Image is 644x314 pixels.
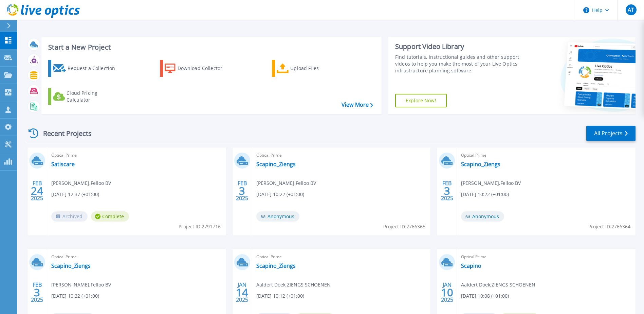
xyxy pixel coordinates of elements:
[51,161,75,168] a: Satiscare
[239,188,245,194] span: 3
[67,90,121,103] div: Cloud Pricing Calculator
[256,191,304,198] span: [DATE] 10:22 (+01:00)
[290,62,345,75] div: Upload Files
[342,102,373,108] a: View More
[48,60,124,77] a: Request a Collection
[178,62,232,75] div: Download Collector
[461,253,631,261] span: Optical Prime
[236,290,248,295] span: 14
[461,179,521,187] span: [PERSON_NAME] , Felloo BV
[31,178,43,203] div: FEB 2025
[461,152,631,159] span: Optical Prime
[31,280,43,305] div: FEB 2025
[51,253,222,261] span: Optical Prime
[588,223,630,230] span: Project ID: 2766364
[256,152,427,159] span: Optical Prime
[461,211,504,222] span: Anonymous
[91,211,129,222] span: Complete
[26,125,101,142] div: Recent Projects
[461,191,509,198] span: [DATE] 10:22 (+01:00)
[160,60,236,77] a: Download Collector
[628,7,634,13] span: AT
[395,42,521,51] div: Support Video Library
[68,62,122,75] div: Request a Collection
[48,43,373,51] h3: Start a New Project
[461,262,481,269] a: Scapino
[51,262,91,269] a: Scapino_Ziengs
[461,281,535,289] span: Aaldert Doek , ZIENGS SCHOENEN
[256,179,316,187] span: [PERSON_NAME] , Felloo BV
[256,262,296,269] a: Scapino_Ziengs
[31,188,43,194] span: 24
[441,290,453,295] span: 10
[236,280,249,305] div: JAN 2025
[256,211,299,222] span: Anonymous
[383,223,425,230] span: Project ID: 2766365
[48,88,124,105] a: Cloud Pricing Calculator
[395,94,447,107] a: Explore Now!
[444,188,450,194] span: 3
[51,281,111,289] span: [PERSON_NAME] , Felloo BV
[51,292,99,300] span: [DATE] 10:22 (+01:00)
[395,54,521,74] div: Find tutorials, instructional guides and other support videos to help you make the most of your L...
[51,179,111,187] span: [PERSON_NAME] , Felloo BV
[51,211,88,222] span: Archived
[256,161,296,168] a: Scapino_Ziengs
[272,60,348,77] a: Upload Files
[256,253,427,261] span: Optical Prime
[179,223,221,230] span: Project ID: 2791716
[51,191,99,198] span: [DATE] 12:37 (+01:00)
[441,280,454,305] div: JAN 2025
[586,126,636,141] a: All Projects
[51,152,222,159] span: Optical Prime
[34,290,40,295] span: 3
[236,178,249,203] div: FEB 2025
[461,161,500,168] a: Scapino_Ziengs
[461,292,509,300] span: [DATE] 10:08 (+01:00)
[256,281,331,289] span: Aaldert Doek , ZIENGS SCHOENEN
[256,292,304,300] span: [DATE] 10:12 (+01:00)
[441,178,454,203] div: FEB 2025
